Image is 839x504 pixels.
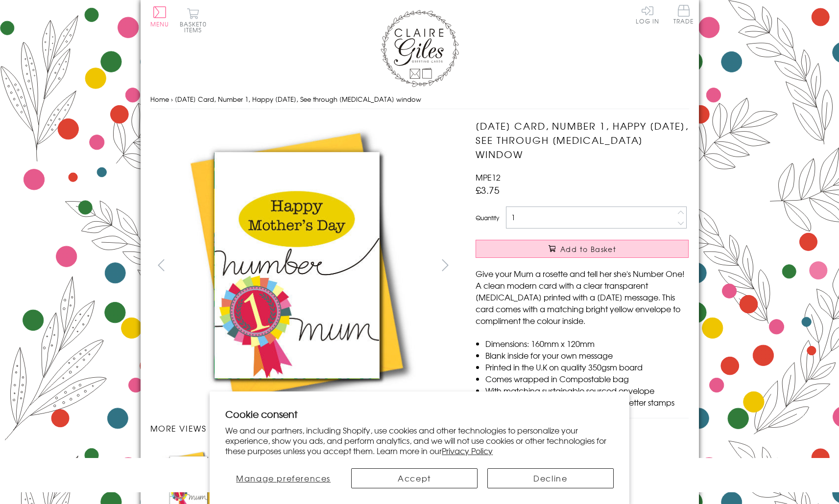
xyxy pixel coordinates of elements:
[636,5,659,24] a: Log In
[485,349,689,361] li: Blank inside for your own message
[175,94,421,104] span: [DATE] Card, Number 1, Happy [DATE], See through [MEDICAL_DATA] window
[150,20,169,28] span: Menu
[434,254,456,276] button: next
[225,468,341,488] button: Manage preferences
[225,407,614,421] h2: Cookie consent
[485,373,689,385] li: Comes wrapped in Compostable bag
[487,468,614,488] button: Decline
[476,119,689,161] h1: [DATE] Card, Number 1, Happy [DATE], See through [MEDICAL_DATA] window
[381,10,459,87] img: Claire Giles Greetings Cards
[150,90,689,110] nav: breadcrumbs
[184,20,207,34] span: 0 items
[476,171,501,183] span: MPE12
[150,119,444,412] img: Mother's Day Card, Number 1, Happy Mother's Day, See through acetate window
[673,5,694,26] a: Trade
[225,425,614,456] p: We and our partners, including Shopify, use cookies and other technologies to personalize your ex...
[476,183,500,197] span: £3.75
[476,213,499,222] label: Quantity
[150,422,456,434] h3: More views
[171,94,173,104] span: ›
[485,338,689,349] li: Dimensions: 160mm x 120mm
[150,254,172,276] button: prev
[150,6,169,27] button: Menu
[351,468,478,488] button: Accept
[476,268,689,326] p: Give your Mum a rosette and tell her she's Number One! A clean modern card with a clear transpare...
[236,472,331,484] span: Manage preferences
[456,119,750,412] img: Mother's Day Card, Number 1, Happy Mother's Day, See through acetate window
[442,445,493,457] a: Privacy Policy
[150,94,169,104] a: Home
[476,240,689,258] button: Add to Basket
[673,5,694,24] span: Trade
[485,385,689,396] li: With matching sustainable sourced envelope
[560,244,616,254] span: Add to Basket
[180,8,207,33] button: Basket0 items
[485,361,689,373] li: Printed in the U.K on quality 350gsm board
